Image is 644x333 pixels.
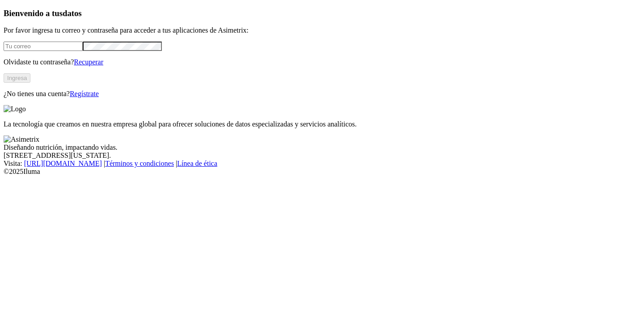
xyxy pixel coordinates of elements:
p: La tecnología que creamos en nuestra empresa global para ofrecer soluciones de datos especializad... [4,120,640,128]
a: [URL][DOMAIN_NAME] [24,160,102,167]
a: Recuperar [74,58,103,66]
button: Ingresa [4,73,30,83]
input: Tu correo [4,42,83,51]
a: Términos y condiciones [105,160,174,167]
img: Asimetrix [4,135,39,143]
div: Visita : | | [4,160,640,168]
span: datos [63,8,82,18]
p: Por favor ingresa tu correo y contraseña para acceder a tus aplicaciones de Asimetrix: [4,26,640,34]
div: Diseñando nutrición, impactando vidas. [4,143,640,152]
img: Logo [4,105,26,113]
h3: Bienvenido a tus [4,8,640,18]
a: Línea de ética [177,160,217,167]
div: [STREET_ADDRESS][US_STATE]. [4,152,640,160]
div: © 2025 Iluma [4,168,640,176]
p: Olvidaste tu contraseña? [4,58,640,66]
a: Regístrate [70,90,99,97]
p: ¿No tienes una cuenta? [4,90,640,98]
